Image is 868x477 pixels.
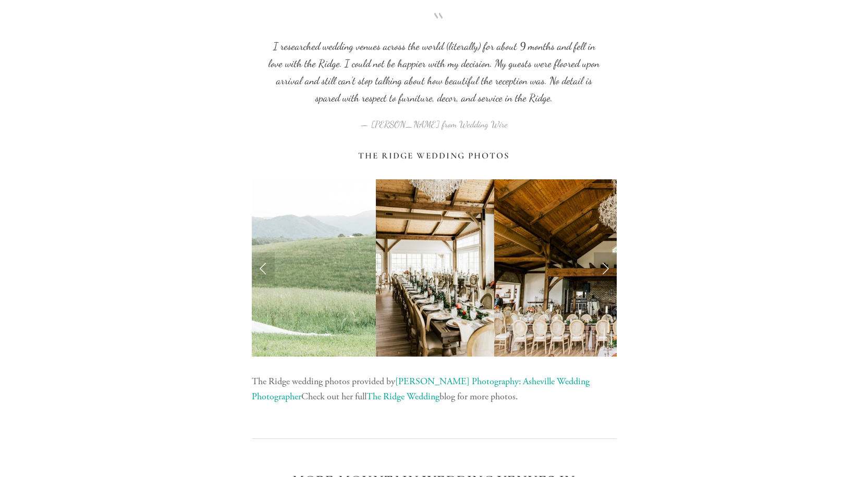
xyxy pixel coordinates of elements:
a: [PERSON_NAME] Photography: Asheville Wedding Photographer [252,375,592,402]
a: Previous Slide [252,252,275,284]
span: “ [268,21,600,38]
img: The Ridge Wedding Venue near Asheville [376,179,494,357]
figcaption: — [PERSON_NAME] from Wedding Wire [268,107,600,133]
a: The Ridge Wedding [366,390,439,402]
a: Next Slide [594,252,617,284]
p: The Ridge wedding photos provided by Check out her full blog for more photos. [252,374,617,405]
h3: The Ridge Wedding Photos [252,151,617,161]
blockquote: I researched wedding venues across the world (literally) for about 9 months and fell in love with... [268,21,600,107]
img: The Ridge Wedding Venue Asheville [494,179,760,357]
